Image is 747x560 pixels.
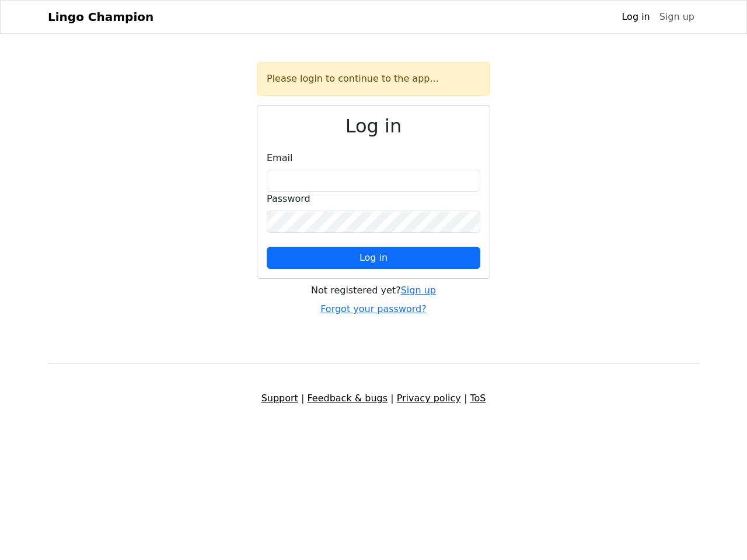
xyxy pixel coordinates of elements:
div: Please login to continue to the app... [257,62,490,96]
a: Log in [617,5,654,29]
span: Log in [359,252,388,263]
a: Privacy policy [397,393,461,404]
button: Log in [267,247,480,269]
h2: Log in [267,115,480,137]
a: Lingo Champion [48,5,153,29]
a: Forgot your password? [320,303,427,314]
label: Password [267,192,310,206]
a: Support [261,393,298,404]
a: ToS [470,393,486,404]
div: Not registered yet? [257,283,490,297]
label: Email [267,151,292,165]
div: | | | [41,391,706,405]
a: Sign up [655,5,699,29]
a: Feedback & bugs [307,393,388,404]
a: Sign up [401,285,436,296]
